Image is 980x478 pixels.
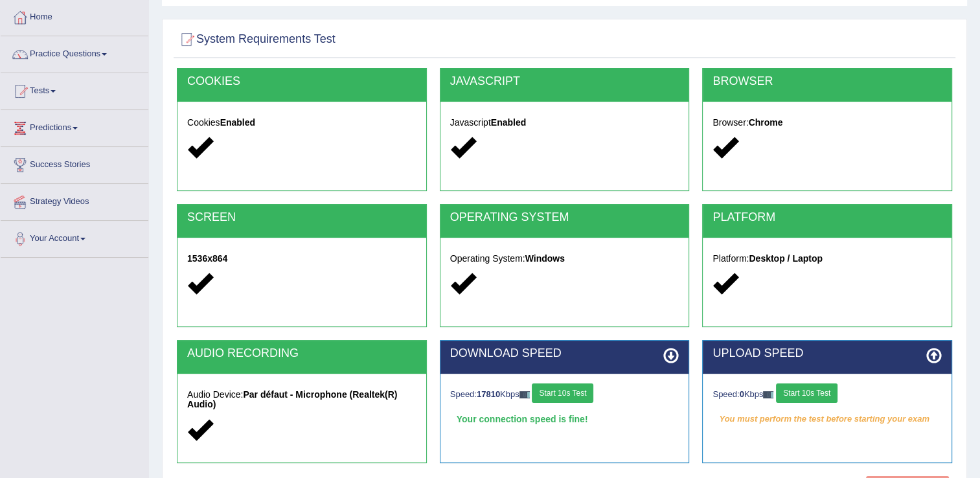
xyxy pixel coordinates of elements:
strong: Windows [525,253,565,264]
h5: Operating System: [450,254,679,264]
h2: BROWSER [712,75,942,88]
h2: PLATFORM [712,211,942,224]
strong: 1536x864 [187,253,227,264]
strong: 17810 [477,389,500,399]
h2: JAVASCRIPT [450,75,679,88]
strong: Chrome [749,117,783,128]
div: Speed: Kbps [712,383,942,406]
em: You must perform the test before starting your exam [712,409,942,429]
img: ajax-loader-fb-connection.gif [763,391,773,398]
div: Your connection speed is fine! [450,409,679,429]
img: ajax-loader-fb-connection.gif [519,391,530,398]
strong: Enabled [491,117,526,128]
strong: Desktop / Laptop [749,253,823,264]
h5: Browser: [712,118,942,128]
h5: Javascript [450,118,679,128]
h2: System Requirements Test [177,30,336,49]
h5: Audio Device: [187,390,416,410]
strong: Enabled [220,117,255,128]
button: Start 10s Test [776,383,838,403]
strong: Par défaut - Microphone (Realtek(R) Audio) [187,389,397,409]
h5: Cookies [187,118,416,128]
a: Predictions [1,110,148,142]
strong: 0 [740,389,744,399]
a: Success Stories [1,147,148,179]
h5: Platform: [712,254,942,264]
h2: OPERATING SYSTEM [450,211,679,224]
a: Practice Questions [1,36,148,69]
h2: SCREEN [187,211,416,224]
h2: AUDIO RECORDING [187,347,416,360]
h2: UPLOAD SPEED [712,347,942,360]
a: Strategy Videos [1,184,148,216]
a: Tests [1,73,148,106]
button: Start 10s Test [532,383,593,403]
div: Speed: Kbps [450,383,679,406]
h2: DOWNLOAD SPEED [450,347,679,360]
a: Your Account [1,221,148,253]
h2: COOKIES [187,75,416,88]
